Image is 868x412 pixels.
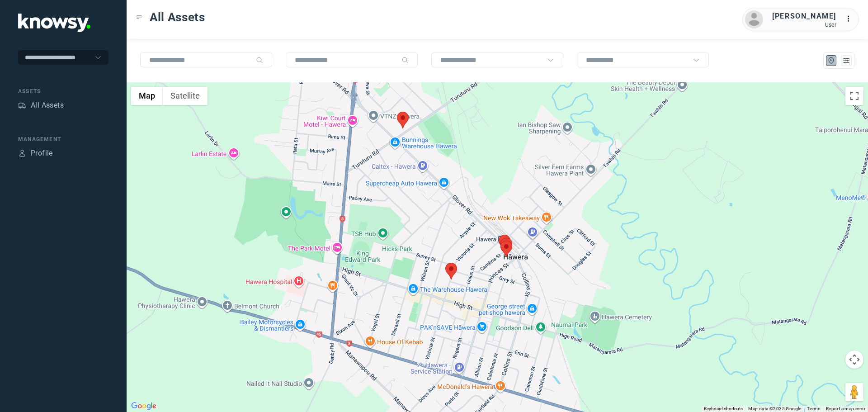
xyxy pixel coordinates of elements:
div: List [842,57,850,65]
a: Terms (opens in new tab) [807,406,821,411]
div: Profile [18,149,26,157]
tspan: ... [846,15,855,22]
div: Search [256,57,263,64]
div: Toggle Menu [136,14,142,20]
span: Map data ©2025 Google [748,406,801,411]
div: Profile [31,148,53,159]
div: All Assets [31,100,64,111]
button: Show street map [131,87,163,105]
span: All Assets [150,9,205,25]
button: Show satellite imagery [163,87,208,105]
div: Search [401,57,409,64]
div: User [772,22,836,28]
div: Map [827,57,835,65]
a: Open this area in Google Maps (opens a new window) [129,400,159,412]
button: Drag Pegman onto the map to open Street View [845,383,863,401]
a: Report a map error [826,406,865,411]
a: AssetsAll Assets [18,100,64,111]
div: Management [18,135,108,143]
button: Keyboard shortcuts [704,406,743,412]
div: : [845,14,856,26]
div: Assets [18,87,108,95]
div: [PERSON_NAME] [772,11,836,22]
div: : [845,14,856,24]
button: Toggle fullscreen view [845,87,863,105]
a: ProfileProfile [18,148,53,159]
div: Assets [18,101,26,109]
button: Map camera controls [845,350,863,369]
img: Application Logo [18,14,90,32]
img: Google [129,400,159,412]
img: avatar.png [745,10,763,28]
